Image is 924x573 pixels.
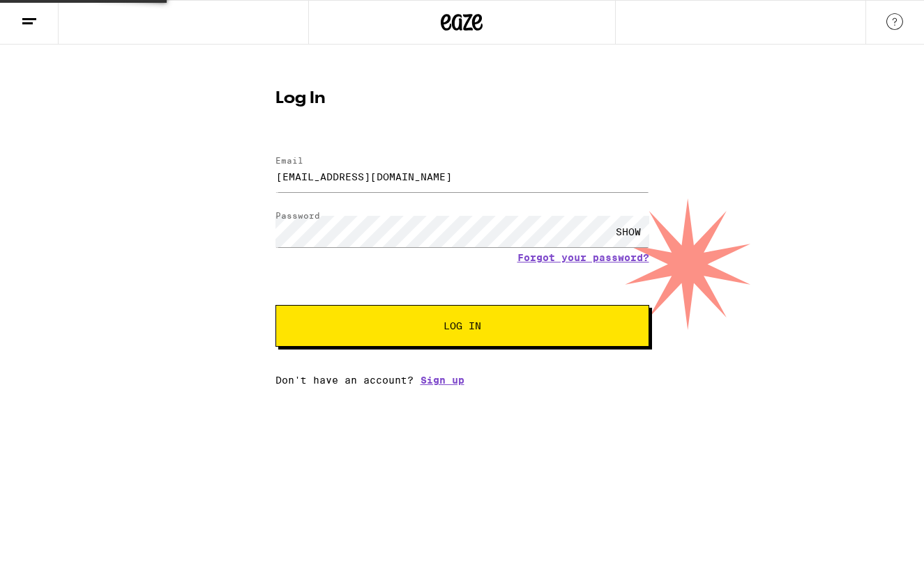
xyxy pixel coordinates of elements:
[275,375,649,386] div: Don't have an account?
[275,305,649,347] button: Log In
[275,91,649,107] h1: Log In
[8,10,100,21] span: Hi. Need any help?
[444,321,481,331] span: Log In
[517,252,649,263] a: Forgot your password?
[421,375,464,386] a: Sign up
[275,156,303,165] label: Email
[275,161,649,192] input: Email
[607,216,649,247] div: SHOW
[275,211,320,220] label: Password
